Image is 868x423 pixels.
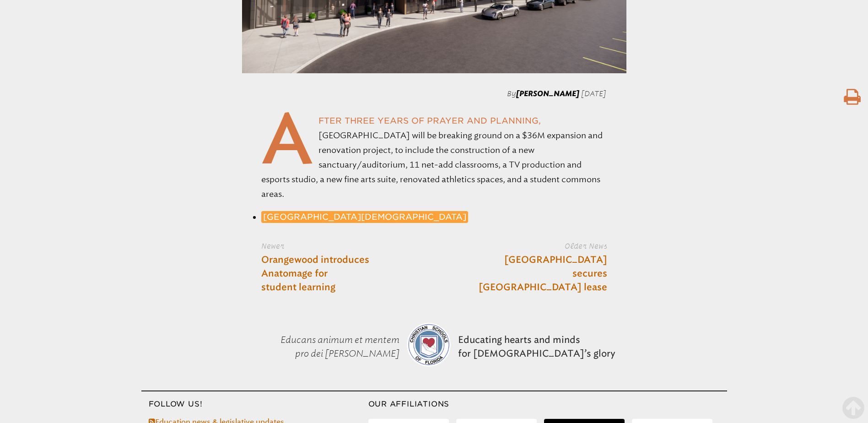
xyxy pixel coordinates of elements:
span: [PERSON_NAME] [516,89,579,98]
label: Newer [261,240,394,251]
a: Orangewood introduces Anatomage for student learning [261,253,394,294]
label: Older News [475,240,607,251]
h3: Our Affiliations [368,399,727,410]
img: csf-logo-web-colors.png [407,323,451,367]
span: [DATE] [581,89,606,98]
a: [GEOGRAPHIC_DATA][DEMOGRAPHIC_DATA] [261,211,468,223]
h3: Follow Us! [141,399,368,410]
p: Educans animum et mentem pro dei [PERSON_NAME] [249,310,403,383]
a: [GEOGRAPHIC_DATA] secures [GEOGRAPHIC_DATA] lease [475,253,607,294]
p: fter three years of prayer and planning, [GEOGRAPHIC_DATA] will be breaking ground on a $36M expa... [261,114,607,201]
span: By [507,89,516,98]
span: A [261,114,313,163]
p: Educating hearts and minds for [DEMOGRAPHIC_DATA]’s glory [454,310,619,383]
